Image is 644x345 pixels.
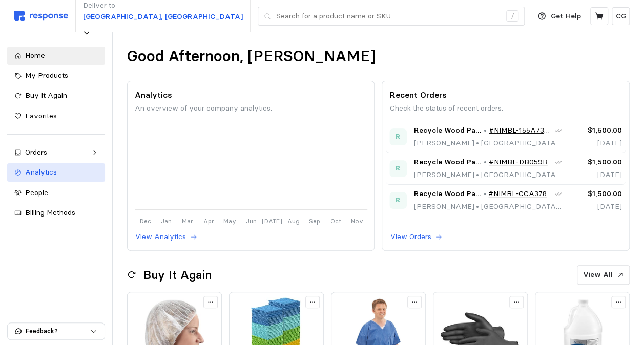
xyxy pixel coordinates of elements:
[83,11,243,23] p: [GEOGRAPHIC_DATA], [GEOGRAPHIC_DATA]
[569,157,622,168] p: $1,500.00
[532,7,587,26] button: Get Help
[245,217,256,225] tspan: Jun
[135,103,367,114] p: An overview of your company analytics.
[551,11,581,22] p: Get Help
[8,323,105,339] button: Feedback?
[616,11,626,22] p: CG
[25,71,68,80] span: My Products
[14,11,68,21] img: svg%3e
[583,269,613,281] p: View All
[7,204,105,222] a: Billing Methods
[25,208,75,217] span: Billing Methods
[25,167,57,177] span: Analytics
[389,89,622,101] p: Recent Orders
[203,217,214,225] tspan: Apr
[127,47,376,67] h1: Good Afternoon, [PERSON_NAME]
[143,267,211,283] h2: Buy It Again
[7,184,105,202] a: People
[488,188,553,200] a: #NIMBL-CCA37837
[350,217,363,225] tspan: Nov
[287,217,300,225] tspan: Aug
[135,231,186,243] p: View Analytics
[569,169,622,181] p: [DATE]
[26,327,90,336] p: Feedback?
[7,143,105,162] a: Orders
[7,163,105,182] a: Analytics
[161,217,172,225] tspan: Jan
[276,7,501,26] input: Search for a product name or SKU
[569,125,622,136] p: $1,500.00
[484,188,487,200] p: •
[389,103,622,114] p: Check the status of recent orders.
[25,91,67,100] span: Buy It Again
[309,217,320,225] tspan: Sep
[474,202,481,211] span: •
[389,192,406,209] span: Recycle Wood Pack
[330,217,341,225] tspan: Oct
[7,87,105,105] a: Buy It Again
[389,160,406,177] span: Recycle Wood Pack
[506,10,518,23] div: /
[474,170,481,179] span: •
[25,188,48,197] span: People
[262,217,282,225] tspan: [DATE]
[25,147,87,158] div: Orders
[569,201,622,212] p: [DATE]
[414,201,562,212] p: [PERSON_NAME] [GEOGRAPHIC_DATA], [GEOGRAPHIC_DATA]
[414,157,482,168] span: Recycle Wood Pack
[414,138,562,149] p: [PERSON_NAME] [GEOGRAPHIC_DATA], [GEOGRAPHIC_DATA]
[569,188,622,200] p: $1,500.00
[484,157,487,168] p: •
[489,125,553,136] a: #NIMBL-155A73DA
[389,231,443,243] button: View Orders
[474,138,481,147] span: •
[25,51,45,60] span: Home
[612,7,630,25] button: CG
[7,67,105,85] a: My Products
[135,231,198,243] button: View Analytics
[140,217,151,225] tspan: Dec
[135,89,367,101] p: Analytics
[182,217,193,225] tspan: Mar
[389,128,406,145] span: Recycle Wood Pack
[489,157,553,168] a: #NIMBL-DB059B17
[223,217,236,225] tspan: May
[414,125,482,136] span: Recycle Wood Pack
[390,231,431,243] p: View Orders
[484,125,487,136] p: •
[569,138,622,149] p: [DATE]
[577,265,630,285] button: View All
[25,111,57,120] span: Favorites
[414,169,562,181] p: [PERSON_NAME] [GEOGRAPHIC_DATA], [GEOGRAPHIC_DATA]
[414,188,482,200] span: Recycle Wood Pack
[7,107,105,125] a: Favorites
[7,47,105,65] a: Home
